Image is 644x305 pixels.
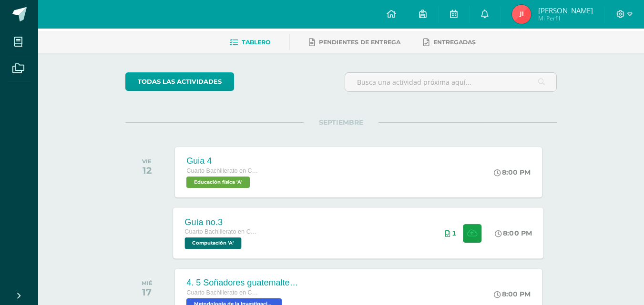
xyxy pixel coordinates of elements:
span: Entregadas [433,39,476,46]
span: Computación 'A' [185,237,242,249]
span: SEPTIEMBRE [304,118,378,127]
img: 9af540bfe98442766a4175f9852281f5.png [512,5,531,24]
div: 8:00 PM [494,290,531,298]
div: Archivos entregados [445,229,456,237]
div: VIE [142,158,152,165]
span: Educación física 'A' [186,177,250,188]
span: Cuarto Bachillerato en Ciencias Biológicas [PERSON_NAME]. CCLL en Ciencias Biológicas [186,167,258,174]
span: Mi Perfil [538,14,593,22]
input: Busca una actividad próxima aquí... [345,73,556,91]
div: 4. 5 Soñadores guatemaltecos [186,278,301,288]
span: Cuarto Bachillerato en Ciencias Biológicas [PERSON_NAME]. CCLL en Ciencias Biológicas [185,228,257,235]
div: 17 [142,286,153,298]
div: Guia 4 [186,156,258,166]
a: Tablero [230,35,270,50]
span: Pendientes de entrega [319,39,400,46]
span: 1 [452,229,456,237]
a: todas las Actividades [125,72,234,91]
div: 8:00 PM [494,168,531,177]
div: 12 [142,165,152,176]
a: Pendientes de entrega [309,35,400,50]
div: Guía no.3 [185,217,257,227]
a: Entregadas [423,35,476,50]
div: 8:00 PM [495,229,532,237]
span: [PERSON_NAME] [538,6,593,15]
span: Tablero [242,39,270,46]
div: MIÉ [142,280,153,286]
span: Cuarto Bachillerato en Ciencias Biológicas [PERSON_NAME]. CCLL en Ciencias Biológicas [186,289,258,296]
